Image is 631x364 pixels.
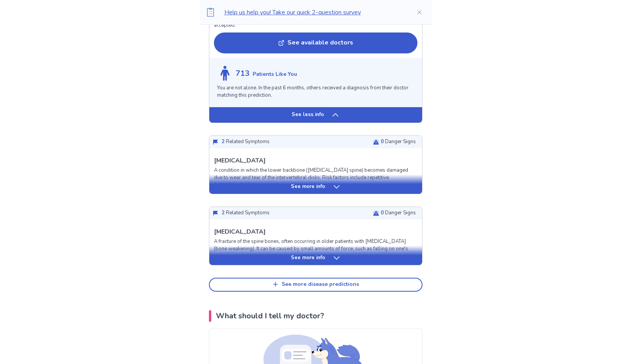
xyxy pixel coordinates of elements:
[291,183,325,191] p: See more info
[214,238,417,268] p: A fracture of the spine bones, often occurring in older patients with [MEDICAL_DATA] (bone weaken...
[224,8,404,17] p: Help us help you! Take our quick 2-question survey
[222,138,270,146] p: Related Symptoms
[209,278,422,292] button: See more disease predictions
[292,111,324,119] p: See less info
[282,281,359,288] div: See more disease predictions
[381,209,416,217] p: Danger Signs
[291,254,325,262] p: See more info
[222,209,270,217] p: Related Symptoms
[236,68,250,79] p: 713
[217,84,414,99] p: You are not alone. In the past 6 months, others received a diagnosis from their doctor matching t...
[216,310,324,322] p: What should I tell my doctor?
[214,167,417,190] p: A condition in which the lower backbone ([MEDICAL_DATA] spine) becomes damaged due to wear and te...
[253,70,297,78] p: Patients Like You
[214,156,266,165] p: [MEDICAL_DATA]
[222,138,225,145] span: 2
[381,138,384,145] span: 0
[214,227,266,236] p: [MEDICAL_DATA]
[381,209,384,216] span: 0
[222,209,225,216] span: 2
[214,32,417,53] button: See available doctors
[214,29,417,53] a: See available doctors
[381,138,416,146] p: Danger Signs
